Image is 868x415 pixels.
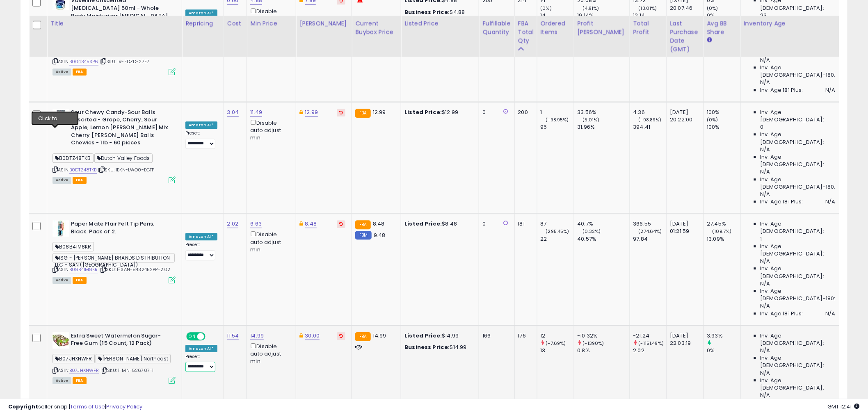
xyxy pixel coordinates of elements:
div: Preset: [185,242,217,260]
div: Profit [PERSON_NAME] [578,19,626,36]
span: Inv. Age [DEMOGRAPHIC_DATA]-180: [761,287,836,302]
div: 13 [541,347,574,354]
span: All listings currently available for purchase on Amazon [53,68,71,75]
span: FBA [73,177,87,184]
span: Inv. Age 181 Plus: [761,198,804,205]
div: 100% [707,123,740,131]
span: N/A [761,369,770,377]
div: 95 [541,123,574,131]
span: 9.48 [374,231,386,239]
div: ASIN: [53,220,176,283]
small: FBA [355,332,370,341]
div: -21.24 [633,332,667,340]
span: Inv. Age [DEMOGRAPHIC_DATA]: [761,220,836,235]
span: 1 [761,235,762,243]
div: 176 [518,332,531,340]
div: $14.99 [404,332,473,340]
span: Inv. Age [DEMOGRAPHIC_DATA]: [761,243,836,258]
div: 394.41 [633,123,667,131]
a: 3.04 [227,108,239,116]
div: Title [50,19,178,27]
span: Inv. Age [DEMOGRAPHIC_DATA]: [761,109,836,123]
span: N/A [761,146,770,153]
span: N/A [761,57,770,64]
small: FBA [355,109,370,118]
div: Fulfillable Quantity [482,19,511,36]
a: 6.63 [250,220,262,228]
span: Inv. Age [DEMOGRAPHIC_DATA]: [761,265,836,280]
div: 31.96% [578,123,630,131]
span: Inv. Age [DEMOGRAPHIC_DATA]-180: [761,64,836,79]
small: (-98.95%) [546,116,569,123]
span: N/A [761,191,770,198]
span: N/A [826,87,836,94]
img: 51tVBUMowEL._SL40_.jpg [53,332,69,349]
div: Min Price [250,19,292,27]
span: All listings currently available for purchase on Amazon [53,177,71,184]
span: OFF [204,333,217,340]
span: 23 [761,12,767,19]
div: Avg BB Share [707,19,737,36]
div: seller snap | | [8,403,142,411]
span: | SKU: IV-FDZD-27E7 [100,58,149,65]
div: Preset: [185,130,217,149]
b: Listed Price: [404,108,442,116]
span: | SKU: 1-SAN-8432452PP-2.02 [99,266,171,273]
small: FBA [355,220,370,229]
span: 14.99 [373,332,386,340]
span: N/A [826,198,836,205]
div: [PERSON_NAME] [299,19,348,27]
small: (-1151.49%) [639,340,664,347]
span: FBA [73,277,87,284]
div: Amazon AI * [185,121,217,129]
a: Terms of Use [70,403,105,410]
div: 22 [541,235,574,243]
a: 11.54 [227,332,239,340]
div: 100% [707,109,740,116]
a: Privacy Policy [106,403,142,410]
small: (5.01%) [583,116,600,123]
span: Inv. Age [DEMOGRAPHIC_DATA]-180: [761,176,836,191]
div: 12.14 [633,12,667,19]
span: N/A [826,310,836,317]
div: 2.02 [633,347,667,354]
div: 14 [541,12,574,19]
div: $12.99 [404,109,473,116]
b: Business Price: [404,343,450,351]
div: Amazon AI * [185,9,217,17]
a: B08B41M8KR [69,266,98,273]
b: Listed Price: [404,220,442,228]
span: N/A [761,168,770,176]
span: FBA [73,68,87,75]
div: 200 [518,109,531,116]
span: B08B41M8KR [53,242,94,251]
span: ON [187,333,197,340]
small: FBM [355,231,371,239]
span: Inv. Age [DEMOGRAPHIC_DATA]: [761,131,836,146]
img: 41BMweZTWdL._SL40_.jpg [53,109,69,125]
div: Preset: [185,354,217,372]
small: (-7.69%) [546,340,566,347]
span: ISG - [PERSON_NAME] BRANDS DISTRIBUTION LLC - SAN ([GEOGRAPHIC_DATA]) [53,253,175,262]
span: Inv. Age [DEMOGRAPHIC_DATA]: [761,354,836,369]
div: 97.84 [633,235,667,243]
div: Listed Price [404,19,475,27]
div: 181 [518,220,531,228]
div: 4.36 [633,109,667,116]
small: (295.45%) [546,228,569,235]
div: FBA Total Qty [518,19,534,45]
div: $4.88 [404,9,473,16]
small: (0%) [707,5,719,11]
small: Avg BB Share. [707,36,712,43]
small: (0%) [541,5,552,11]
small: (13.01%) [639,5,657,11]
span: Dutch Valley Foods [94,153,153,163]
div: -10.32% [578,332,630,340]
div: 87 [541,220,574,228]
div: 12 [541,332,574,340]
span: Inv. Age [DEMOGRAPHIC_DATA]: [761,377,836,392]
a: B07JHXNWFR [69,367,99,374]
span: B0DTZ48TKB [53,153,94,163]
div: Current Buybox Price [355,19,397,36]
a: 12.99 [305,108,318,116]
